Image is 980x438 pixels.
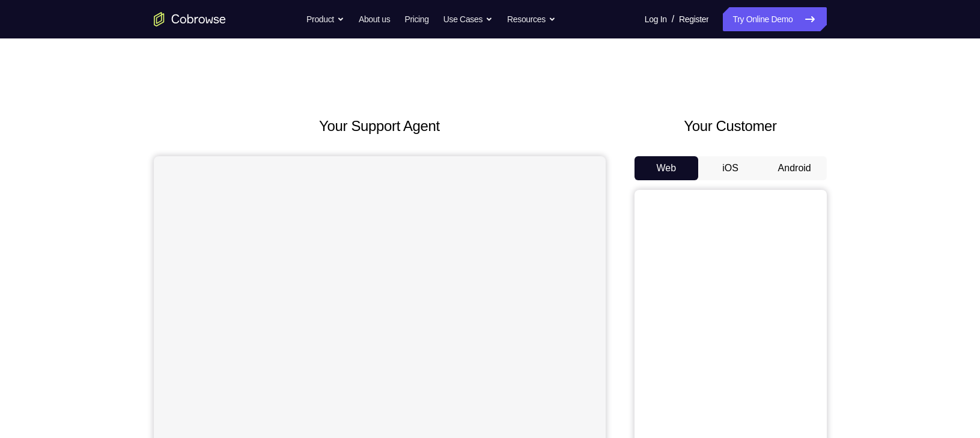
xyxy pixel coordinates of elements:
button: iOS [698,156,762,180]
button: Use Cases [443,7,493,31]
a: Register [679,7,708,31]
button: Android [762,156,827,180]
a: Try Online Demo [723,7,826,31]
button: Resources [507,7,556,31]
a: Pricing [404,7,428,31]
span: / [672,12,674,26]
a: About us [359,7,390,31]
a: Go to the home page [154,12,226,26]
button: Product [306,7,344,31]
button: Web [635,156,699,180]
a: Log In [645,7,667,31]
h2: Your Support Agent [154,115,606,137]
h2: Your Customer [635,115,827,137]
